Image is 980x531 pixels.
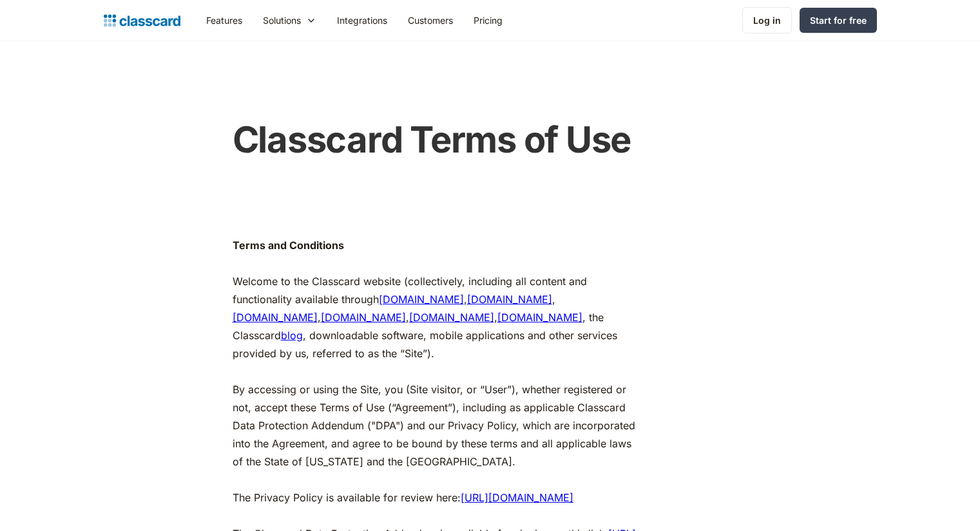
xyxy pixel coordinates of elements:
div: Log in [753,14,781,27]
a: [DOMAIN_NAME] [497,311,582,324]
a: [DOMAIN_NAME] [409,311,494,324]
a: Customers [398,6,463,35]
h1: Classcard Terms of Use [233,118,735,162]
a: Integrations [327,6,398,35]
div: Start for free [810,14,867,27]
a: Pricing [463,6,513,35]
div: Solutions [263,14,301,27]
a: [DOMAIN_NAME] [233,311,318,324]
a: [DOMAIN_NAME] [379,293,464,306]
a: Start for free [800,8,877,33]
a: Log in [742,7,792,33]
a: home [104,12,180,30]
div: Solutions [253,6,327,35]
a: [URL][DOMAIN_NAME] [461,491,573,504]
a: blog [281,329,303,342]
strong: Terms and Conditions [233,239,344,252]
a: Features [196,6,253,35]
a: [DOMAIN_NAME] [467,293,552,306]
a: [DOMAIN_NAME] [321,311,406,324]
